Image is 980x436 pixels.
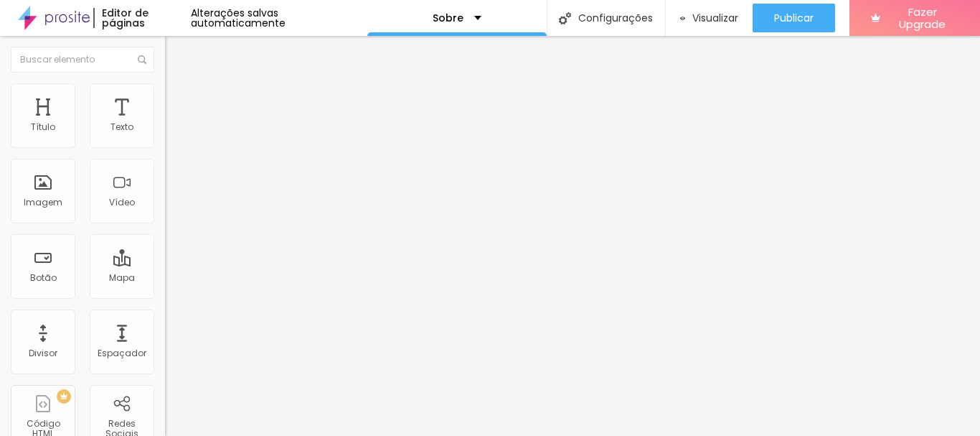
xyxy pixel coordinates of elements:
img: view-1.svg [680,12,686,24]
span: Fazer Upgrade [886,6,958,31]
div: Editor de páginas [93,8,190,28]
div: Mapa [109,273,135,283]
div: Imagem [24,198,62,208]
div: Espaçador [98,348,146,358]
iframe: Editor [165,36,980,436]
img: Icone [138,55,146,64]
span: Publicar [774,12,814,24]
input: Buscar elemento [11,47,154,73]
p: Sobre [433,13,463,23]
button: Visualizar [666,4,753,32]
div: Título [31,122,55,132]
img: Icone [559,12,571,24]
button: Publicar [753,4,835,32]
div: Texto [110,122,133,132]
div: Alterações salvas automaticamente [191,8,367,28]
div: Divisor [29,348,57,358]
div: Vídeo [109,198,135,208]
span: Visualizar [692,12,738,24]
div: Botão [30,273,57,283]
